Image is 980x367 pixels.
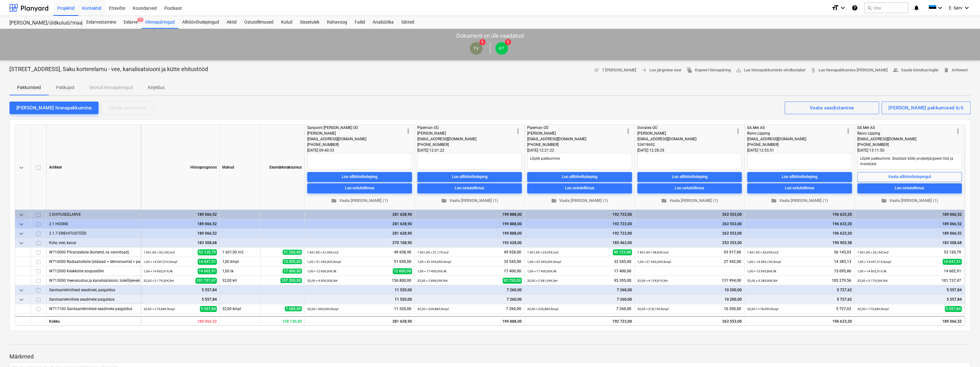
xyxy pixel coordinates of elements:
a: Ostutellimused [240,16,277,29]
span: attach_file [810,67,816,73]
span: more_vert [954,127,962,135]
span: Loo järgmine voor [641,67,682,74]
div: 189 066,52 [141,316,220,325]
i: keyboard_arrow_down [839,4,847,12]
div: 196 633,20 [747,210,852,219]
div: 199 888,00 [417,219,522,229]
span: 32 545,00 [503,259,522,264]
div: 5 557,84 [144,295,217,304]
small: 1 601,90 × 25,05€ / m2 [527,251,559,254]
span: save_alt [736,67,741,73]
button: Vaate seadistamine [785,102,879,114]
button: Vaata [PERSON_NAME] (1) [417,196,522,206]
div: Sissetulek [296,16,323,29]
span: more_vert [734,127,742,135]
div: Loo alltöövõtuleping [672,173,707,181]
div: [PERSON_NAME] [417,131,514,136]
small: 32,00 × 3 179,30€ / krt [144,279,174,282]
a: Eelarvestamine [82,16,120,29]
div: 183 508,68 [144,238,217,247]
span: notes [594,67,600,73]
button: Loo ostutellimus [527,183,632,193]
span: KT [499,46,504,51]
button: Vaata [PERSON_NAME] (1) [857,196,962,206]
span: keyboard_arrow_down [18,296,25,303]
div: 7 260,00 [417,285,522,295]
div: 7 260,00 [527,295,632,304]
button: Loo alltöövõtuleping [747,172,852,182]
a: Kulud [277,16,296,29]
a: Alltöövõtulepingud [178,16,223,29]
div: [PHONE_NUMBER] [417,142,514,147]
span: 17 000,00 [283,269,302,274]
span: 107 200,00 [280,278,302,283]
button: Loo ostutellimus [857,183,962,193]
span: [EMAIL_ADDRESS][DOMAIN_NAME] [857,137,916,141]
div: 199 888,00 [417,229,522,238]
div: W710000 Radiaatorküte (üldalad + tehnoruumid + panipaigad) [49,257,138,266]
small: 1,00 × 14 385,13€ / kmpl [747,260,781,264]
div: Loo ostutellimus [675,185,704,192]
span: E. Sarv [949,5,962,10]
small: 1,00 × 15 095,86€ / tk [747,270,776,273]
span: folder [771,198,777,203]
div: 189 066,52 [144,229,217,238]
span: more_vert [624,127,632,135]
div: 11 520,00 [307,295,412,304]
small: 1 601,90 × 31,17€ / m2 [417,251,449,254]
span: 14 602,91 [198,268,217,274]
span: more_vert [404,127,412,135]
div: [PHONE_NUMBER] [307,142,404,147]
div: Sanitaartehnilised seadmed, paigaldus [49,285,138,294]
span: 105 279,56 [831,278,852,283]
span: 32 545,00 [613,259,632,264]
small: 32,00 × 2 981,09€ / krt [527,279,557,282]
div: Küte, vesi, kanal [49,238,138,247]
div: Loo ostutellimus [895,185,924,192]
span: 12 600,00 [393,268,412,274]
div: 281 628,90 [305,316,415,325]
span: file_copy [687,67,692,73]
span: 49 928,00 [503,250,522,255]
button: Loo alltöövõtuleping [307,172,412,182]
div: [DATE] 12:28:29 [637,147,742,153]
span: Vaata [PERSON_NAME] (1) [310,197,409,204]
div: Loo ostutellimus [785,185,814,192]
i: keyboard_arrow_down [936,4,944,12]
span: keyboard_arrow_down [18,239,25,247]
div: 263 553,00 [637,210,742,219]
span: TV [473,46,479,51]
div: Raivo Lipping [857,131,954,136]
div: 189 066,52 [144,210,217,219]
div: 263 553,00 [635,316,745,325]
span: [EMAIL_ADDRESS][DOMAIN_NAME] [307,137,366,141]
span: people_alt [893,67,898,73]
div: Loo alltöövõtuleping [782,173,817,181]
div: [PERSON_NAME] [637,131,734,136]
div: 192 723,00 [527,210,632,219]
div: [DATE] 12:21:22 [527,147,632,153]
a: Hinnapäringud [142,16,178,29]
button: Loo alltöövõtuleping [417,172,522,182]
div: 263 553,00 [637,229,742,238]
div: 32,00 kmpl [220,304,261,314]
small: 32,00 × 4 900,00€ / krt [307,279,337,282]
span: Arhiveeri [943,67,968,74]
div: Hinnaprognoos [141,125,220,210]
span: Vaata [PERSON_NAME] (1) [420,197,519,204]
div: Sanitaartehniliste seadmete paigaldus [49,295,138,304]
div: SA.Met AS [747,125,844,131]
span: Vaata [PERSON_NAME] (1) [530,197,629,204]
span: 14 047,51 [943,259,962,265]
textarea: Lõplik pakkumine [527,153,632,170]
div: [DATE] 13:11:50 [857,147,962,153]
span: 27 442,00 [723,259,742,264]
span: 101 737,47 [195,278,217,284]
div: 2.1.7 ERIEHITUSTÖÖD [49,229,138,238]
small: 1,00 × 27 442,00€ / kmpl [637,260,671,264]
div: 2.1 HOONE [49,219,138,228]
span: 53 120,79 [198,249,217,255]
span: 101 737,47 [941,278,962,283]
